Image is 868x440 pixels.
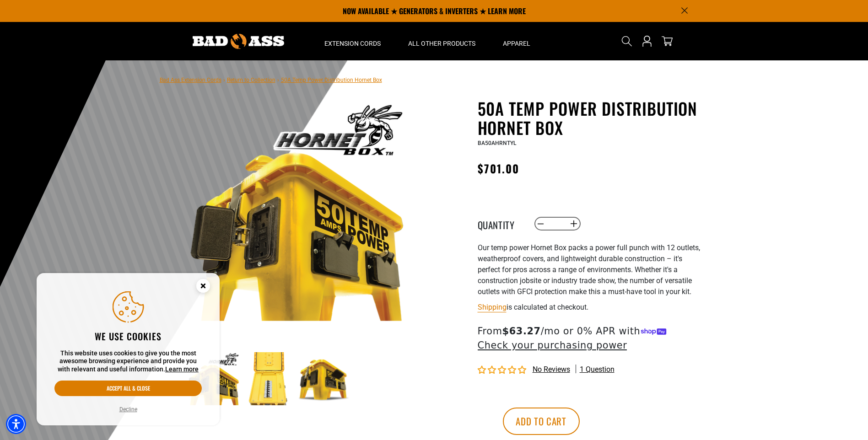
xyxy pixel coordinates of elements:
span: Apparel [503,39,530,48]
summary: All Other Products [394,22,489,60]
span: 0.00 stars [478,366,528,375]
img: Bad Ass Extension Cords [193,34,284,49]
a: Return to Collection [227,77,275,83]
div: Accessibility Menu [6,414,26,434]
span: Our temp power Hornet Box packs a power full punch with 12 outlets, weatherproof covers, and ligh... [478,243,700,296]
span: Extension Cords [324,39,381,48]
a: This website uses cookies to give you the most awesome browsing experience and provide you with r... [165,365,199,373]
label: Quantity [478,218,523,230]
nav: breadcrumbs [160,74,382,85]
summary: Apparel [489,22,544,60]
button: Accept all & close [54,381,202,396]
p: This website uses cookies to give you the most awesome browsing experience and provide you with r... [54,349,202,374]
span: › [277,77,279,83]
span: 50A Temp Power Distribution Hornet Box [281,77,382,83]
span: No reviews [533,365,570,374]
h1: 50A Temp Power Distribution Hornet Box [478,99,702,137]
h2: We use cookies [54,330,202,342]
span: › [223,77,225,83]
button: Decline [117,405,140,414]
summary: Extension Cords [311,22,394,60]
div: is calculated at checkout. [478,301,702,313]
button: Add to cart [503,408,580,435]
aside: Cookie Consent [37,273,220,426]
span: $701.00 [478,160,520,177]
summary: Search [620,34,634,48]
span: All Other Products [408,39,475,48]
span: 1 question [580,365,615,375]
a: Shipping [478,303,507,311]
span: BA50AHRNTYL [478,140,516,146]
a: Bad Ass Extension Cords [160,77,221,83]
